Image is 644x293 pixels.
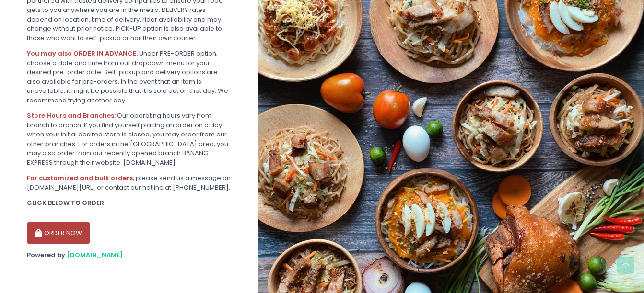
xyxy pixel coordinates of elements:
b: For customized and bulk orders, [27,173,134,182]
div: Our operating hours vary from branch to branch. If you find yourself placing an order on a day wh... [27,111,231,167]
div: Under PRE-ORDER option, choose a date and time from our dropdown menu for your desired pre-order ... [27,49,231,105]
b: Store Hours and Branches: [27,111,116,120]
div: CLICK BELOW TO ORDER: [27,198,231,208]
div: please send us a message on [DOMAIN_NAME][URL] or contact our hotline at [PHONE_NUMBER]. [27,173,231,192]
a: [DOMAIN_NAME] [67,250,123,259]
div: Powered by [27,250,231,260]
button: ORDER NOW [27,222,90,245]
b: You may also ORDER IN ADVANCE. [27,49,138,58]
